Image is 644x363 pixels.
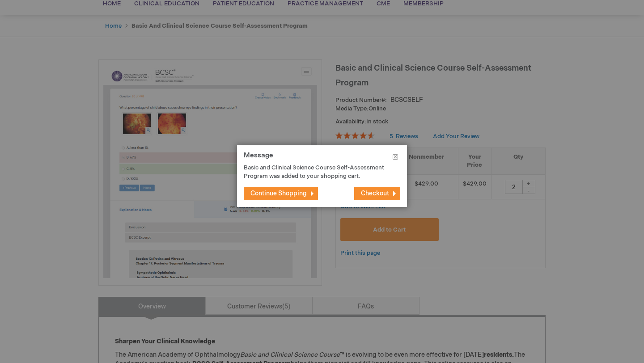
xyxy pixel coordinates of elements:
[244,187,318,200] button: Continue Shopping
[354,187,400,200] button: Checkout
[244,164,387,180] p: Basic and Clinical Science Course Self-Assessment Program was added to your shopping cart.
[361,190,389,197] span: Checkout
[244,152,400,164] h1: Message
[250,190,307,197] span: Continue Shopping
